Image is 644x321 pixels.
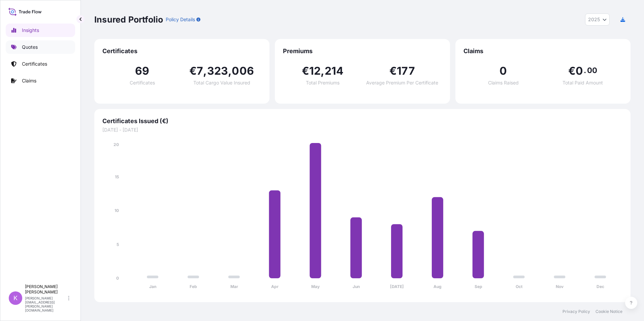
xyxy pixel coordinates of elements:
[22,44,38,50] p: Quotes
[22,77,36,84] p: Claims
[22,61,47,67] p: Certificates
[94,14,163,25] p: Insured Portfolio
[117,242,119,247] tspan: 5
[6,24,75,37] a: Insights
[463,47,622,55] span: Claims
[488,80,519,85] span: Claims Raised
[390,284,404,289] tspan: [DATE]
[433,284,442,289] tspan: Aug
[203,66,207,76] span: ,
[271,284,279,289] tspan: Apr
[102,127,622,133] span: [DATE] - [DATE]
[500,66,507,76] span: 0
[193,80,250,85] span: Total Cargo Value Insured
[25,296,67,312] p: [PERSON_NAME][EMAIL_ADDRESS][PERSON_NAME][DOMAIN_NAME]
[135,66,149,76] span: 69
[568,66,576,76] span: €
[6,57,75,71] a: Certificates
[309,66,321,76] span: 12
[516,284,523,289] tspan: Oct
[190,284,197,289] tspan: Feb
[597,284,604,289] tspan: Dec
[114,142,119,147] tspan: 20
[6,40,75,54] a: Quotes
[149,284,156,289] tspan: Jan
[366,80,438,85] span: Average Premium Per Certificate
[562,80,603,85] span: Total Paid Amount
[25,284,67,295] p: [PERSON_NAME] [PERSON_NAME]
[130,80,155,85] span: Certificates
[115,208,119,213] tspan: 10
[562,309,590,314] a: Privacy Policy
[576,66,583,76] span: 0
[311,284,320,289] tspan: May
[595,309,622,314] a: Cookie Notice
[325,66,344,76] span: 214
[232,66,254,76] span: 006
[189,66,197,76] span: €
[102,47,261,55] span: Certificates
[228,66,232,76] span: ,
[306,80,340,85] span: Total Premiums
[584,68,586,73] span: .
[353,284,360,289] tspan: Jun
[389,66,397,76] span: €
[556,284,564,289] tspan: Nov
[166,16,195,23] p: Policy Details
[102,117,622,125] span: Certificates Issued (€)
[302,66,309,76] span: €
[207,66,228,76] span: 323
[585,13,610,26] button: Year Selector
[197,66,203,76] span: 7
[22,27,39,34] p: Insights
[13,295,18,301] span: K
[283,47,442,55] span: Premiums
[116,276,119,281] tspan: 0
[230,284,238,289] tspan: Mar
[6,74,75,87] a: Claims
[588,16,600,23] span: 2025
[587,68,597,73] span: 00
[475,284,482,289] tspan: Sep
[397,66,415,76] span: 177
[115,174,119,179] tspan: 15
[321,66,324,76] span: ,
